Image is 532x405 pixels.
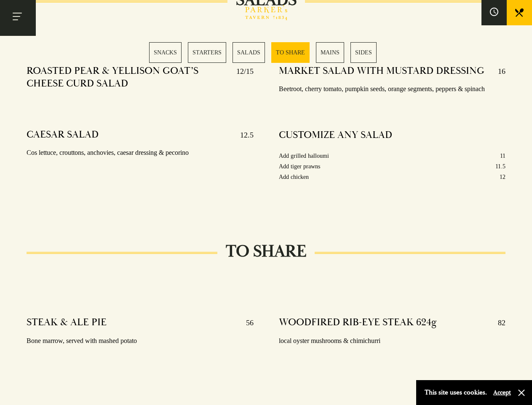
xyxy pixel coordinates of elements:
p: 12 [500,172,505,182]
h4: CUSTOMIZE ANY SALAD [279,129,392,141]
p: 56 [238,316,254,329]
p: 11.5 [495,161,505,172]
p: Add chicken [279,172,309,182]
h4: CAESAR SALAD [27,128,99,142]
a: 2 / 6 [188,42,226,63]
button: Close and accept [517,389,526,397]
p: This site uses cookies. [425,386,487,399]
p: 82 [489,316,505,329]
p: local oyster mushrooms & chimichurri [279,335,505,347]
h4: WOODFIRED RIB-EYE STEAK 624g [279,316,437,329]
h2: TO SHARE [217,241,315,262]
p: Bone marrow, served with mashed potato [27,335,253,347]
a: 5 / 6 [316,42,344,63]
p: Beetroot, cherry tomato, pumpkin seeds, orange segments, peppers & spinach [279,83,505,95]
p: Add tiger prawns [279,161,320,172]
a: 1 / 6 [149,42,182,63]
a: 4 / 6 [271,42,310,63]
a: 6 / 6 [350,42,377,63]
h4: STEAK & ALE PIE [27,316,107,329]
p: 11 [500,151,505,161]
button: Accept [493,389,511,397]
a: 3 / 6 [233,42,265,63]
p: Add grilled halloumi [279,151,329,161]
p: 12.5 [232,128,254,142]
p: Cos lettuce, crouttons, anchovies, caesar dressing & pecorino [27,147,253,159]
